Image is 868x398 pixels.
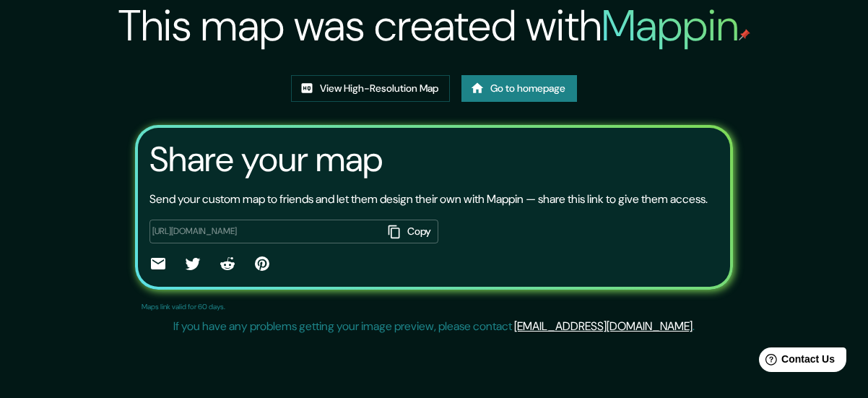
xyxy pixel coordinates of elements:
a: Go to homepage [461,75,577,102]
a: [EMAIL_ADDRESS][DOMAIN_NAME] [514,319,693,334]
button: Copy [382,220,438,243]
a: View High-Resolution Map [291,75,450,102]
p: Maps link valid for 60 days. [142,301,225,312]
img: mappin-pin [739,29,750,40]
p: If you have any problems getting your image preview, please contact . [173,318,695,335]
h3: Share your map [149,139,383,180]
iframe: Help widget launcher [739,342,852,382]
p: Send your custom map to friends and let them design their own with Mappin — share this link to gi... [149,191,708,208]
